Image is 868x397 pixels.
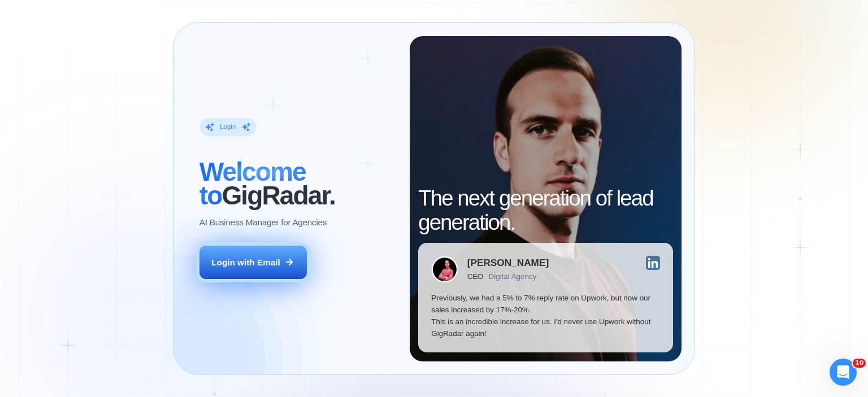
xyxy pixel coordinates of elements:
span: Welcome to [199,157,306,210]
div: Login [220,123,236,131]
p: AI Business Manager for Agencies [199,216,327,228]
h2: The next generation of lead generation. [418,186,673,234]
p: Previously, we had a 5% to 7% reply rate on Upwork, but now our sales increased by 17%-20%. This ... [431,292,660,340]
h2: ‍ GigRadar. [199,160,397,207]
button: Login with Email [199,246,307,280]
iframe: Intercom live chat [830,359,857,386]
div: Login with Email [211,256,280,268]
div: CEO [467,272,483,281]
div: Digital Agency [489,272,537,281]
div: [PERSON_NAME] [467,258,549,268]
span: 10 [853,359,866,368]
